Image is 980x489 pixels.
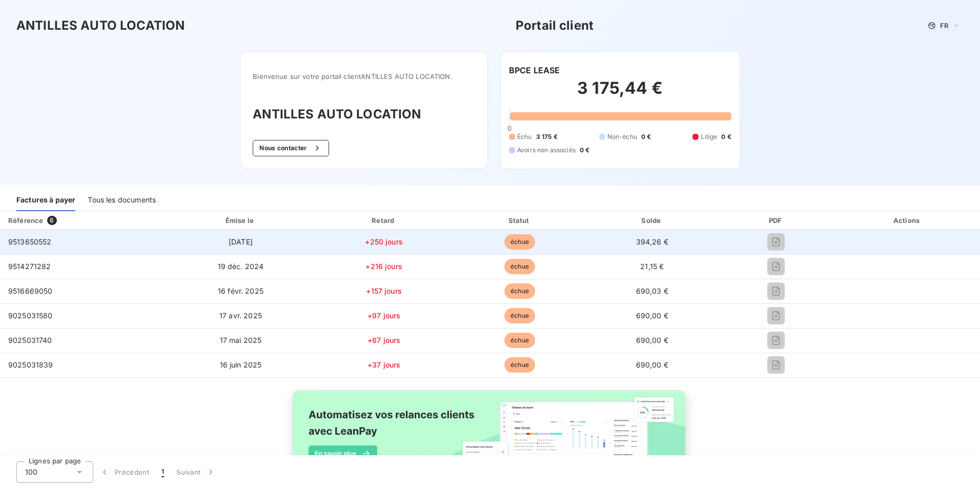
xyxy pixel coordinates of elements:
div: Actions [837,215,978,226]
span: 17 avr. 2025 [219,311,262,320]
span: 17 mai 2025 [220,336,262,344]
span: +67 jours [367,336,400,344]
span: +216 jours [365,262,402,271]
div: Factures à payer [16,190,75,211]
span: 9513650552 [8,237,52,246]
span: 3 175 € [536,132,558,141]
div: Référence [8,216,43,225]
span: +37 jours [367,360,400,369]
div: Tous les documents [88,190,156,211]
h6: BPCE LEASE [509,64,560,76]
span: +157 jours [366,287,402,295]
span: 19 déc. 2024 [218,262,264,271]
span: +97 jours [367,311,400,320]
div: Retard [317,215,451,226]
span: Avoirs non associés [517,146,576,155]
span: 394,26 € [636,237,668,246]
span: 0 € [580,146,589,155]
span: échue [504,308,535,323]
span: 16 févr. 2025 [218,287,263,295]
span: 9025031580 [8,311,53,320]
span: échue [504,333,535,348]
span: Non-échu [607,132,637,141]
span: 690,00 € [636,311,668,320]
button: Nous contacter [253,140,329,156]
span: 0 € [641,132,651,141]
span: échue [504,234,535,250]
button: Suivant [170,461,222,483]
span: 0 € [721,132,731,141]
div: Émise le [168,215,314,226]
div: Statut [455,215,585,226]
span: 9514271282 [8,262,51,271]
span: Litige [701,132,717,141]
span: 690,03 € [636,287,668,295]
span: 16 juin 2025 [220,360,262,369]
span: +250 jours [365,237,403,246]
span: échue [504,357,535,373]
button: 1 [155,461,170,483]
span: Échu [517,132,532,141]
span: Bienvenue sur votre portail client ANTILLES AUTO LOCATION . [253,72,475,80]
span: 1 [161,467,164,477]
h3: Portail client [516,16,594,35]
span: 9025031740 [8,336,52,344]
span: échue [504,259,535,274]
span: 690,00 € [636,360,668,369]
h2: 3 175,44 € [509,78,731,109]
span: 100 [25,467,37,477]
div: PDF [720,215,833,226]
span: FR [940,22,948,30]
span: 0 [507,124,512,132]
button: Précédent [93,461,155,483]
div: Solde [589,215,716,226]
span: échue [504,283,535,299]
span: 9516669050 [8,287,53,295]
span: 690,00 € [636,336,668,344]
h3: ANTILLES AUTO LOCATION [16,16,185,35]
span: 6 [47,216,56,225]
span: 21,15 € [640,262,664,271]
span: 9025031839 [8,360,53,369]
span: [DATE] [229,237,253,246]
h3: ANTILLES AUTO LOCATION [253,105,475,124]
